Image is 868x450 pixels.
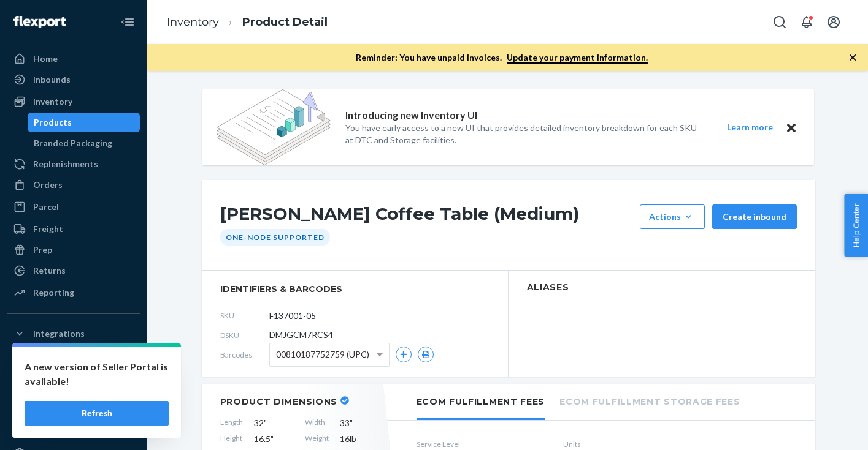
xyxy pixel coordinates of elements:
span: 16.5 [254,433,294,445]
span: Height [220,433,243,445]
li: Ecom Fulfillment Storage Fees [559,384,740,418]
ol: breadcrumbs [157,4,337,40]
div: Replenishments [33,158,98,170]
button: Actions [640,204,705,229]
a: Home [7,49,140,69]
span: " [271,433,274,444]
button: Close Navigation [115,10,140,34]
span: 33 [340,417,380,429]
div: Prep [33,244,52,256]
a: Reporting [7,283,140,302]
button: Refresh [25,401,169,426]
a: Freight [7,219,140,239]
h1: [PERSON_NAME] Coffee Table (Medium) [220,204,634,229]
a: Prep [7,240,140,260]
span: DSKU [220,330,269,340]
img: Flexport logo [13,16,66,28]
h2: Aliases [527,283,797,292]
p: A new version of Seller Portal is available! [25,359,169,389]
p: Introducing new Inventory UI [345,108,477,122]
button: Open Search Box [767,10,792,34]
div: Parcel [33,201,59,213]
span: Width [305,417,329,429]
span: 00810187752759 (UPC) [276,344,369,365]
button: Create inbound [712,204,797,229]
div: Inventory [33,96,72,108]
button: Integrations [7,324,140,343]
a: Products [28,113,140,132]
span: 16 lb [340,433,380,445]
h2: Product Dimensions [220,396,338,407]
p: Reminder: You have unpaid invoices. [356,51,648,64]
div: Freight [33,223,63,235]
button: Fast Tags [7,399,140,419]
a: Inventory [167,15,219,29]
iframe: Opens a widget where you can chat to one of our agents [788,413,856,444]
button: Open account menu [821,10,846,34]
span: identifiers & barcodes [220,283,490,295]
a: Shopify [7,345,140,364]
a: Product Detail [242,15,328,29]
a: Inventory [7,92,140,111]
button: Learn more [720,120,781,135]
a: Branded Packaging [28,133,140,153]
a: Inbounds [7,70,140,89]
a: Add Integration [7,369,140,384]
span: Weight [305,433,329,445]
span: Barcodes [220,350,269,360]
span: 32 [254,417,294,429]
div: Branded Packaging [34,137,112,149]
a: Returns [7,261,140,280]
div: Orders [33,179,63,191]
div: Actions [649,211,696,223]
div: Integrations [33,328,85,340]
p: You have early access to a new UI that provides detailed inventory breakdown for each SKU at DTC ... [345,122,705,146]
a: Update your payment information. [507,52,648,64]
span: DMJGCM7RCS4 [269,329,333,341]
a: Replenishments [7,154,140,174]
span: " [350,418,353,428]
button: Help Center [844,194,868,257]
span: Length [220,417,243,429]
label: Units [563,439,603,449]
div: Inbounds [33,73,71,86]
a: Add Fast Tag [7,424,140,438]
div: Returns [33,264,66,277]
span: " [264,418,267,428]
div: One-Node Supported [220,229,330,246]
button: Open notifications [794,10,819,34]
label: Service Level [417,439,553,449]
div: Reporting [33,287,74,299]
img: new-reports-banner-icon.82668bd98b6a51aee86340f2a7b77ae3.png [217,89,331,165]
a: Parcel [7,197,140,217]
button: Close [783,120,799,135]
li: Ecom Fulfillment Fees [417,384,545,420]
div: Products [34,116,72,129]
span: SKU [220,310,269,321]
a: Orders [7,175,140,195]
div: Home [33,53,58,65]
